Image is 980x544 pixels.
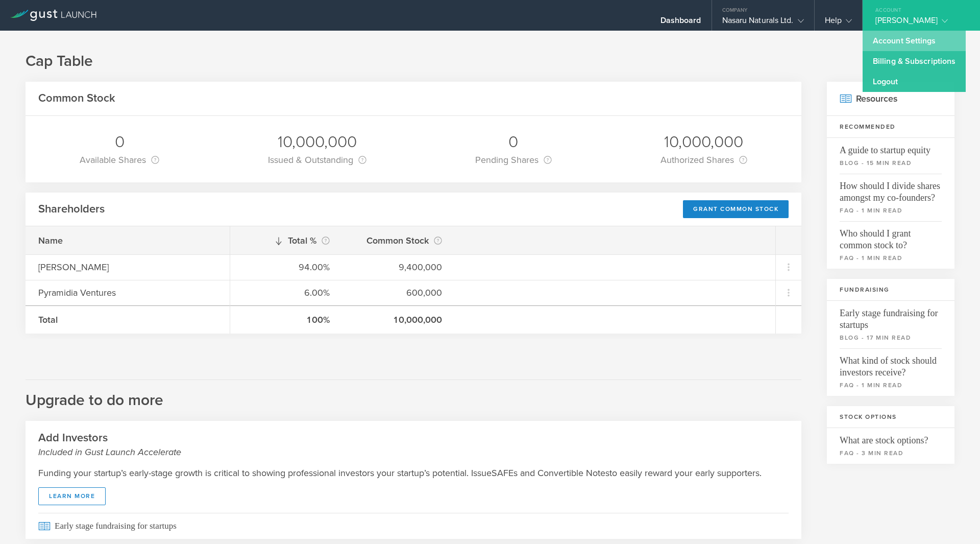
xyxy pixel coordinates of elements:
[355,286,442,299] div: 600,000
[268,153,366,167] div: Issued & Outstanding
[38,286,217,299] div: Pyramidia Ventures
[722,15,804,31] div: Nasaru Naturals Ltd.
[827,348,954,396] a: What kind of stock should investors receive?faq - 1 min read
[840,206,942,215] small: faq - 1 min read
[243,286,330,299] div: 6.00%
[26,513,801,539] a: Early stage fundraising for startups
[475,131,552,153] div: 0
[827,138,954,174] a: A guide to startup equityblog - 15 min read
[38,487,106,505] a: learn more
[355,261,442,274] div: 9,400,000
[827,428,954,464] a: What are stock options?faq - 3 min read
[827,406,954,428] h3: Stock Options
[875,15,962,31] div: [PERSON_NAME]
[38,261,217,274] div: [PERSON_NAME]
[840,448,942,458] small: faq - 3 min read
[38,445,789,459] small: Included in Gust Launch Accelerate
[827,221,954,269] a: Who should I grant common stock to?faq - 1 min read
[840,253,942,263] small: faq - 1 min read
[243,261,330,274] div: 94.00%
[268,131,366,153] div: 10,000,000
[683,200,789,218] div: Grant Common Stock
[840,333,942,342] small: blog - 17 min read
[38,91,115,106] h2: Common Stock
[80,153,159,167] div: Available Shares
[827,82,954,116] h2: Resources
[827,174,954,221] a: How should I divide shares amongst my co-founders?faq - 1 min read
[243,313,330,326] div: 100%
[492,466,609,480] span: SAFEs and Convertible Notes
[840,174,942,204] span: How should I divide shares amongst my co-founders?
[475,153,552,167] div: Pending Shares
[38,431,789,459] h2: Add Investors
[840,348,942,379] span: What kind of stock should investors receive?
[38,313,217,326] div: Total
[80,131,159,153] div: 0
[26,380,801,411] h2: Upgrade to do more
[26,51,954,72] h1: Cap Table
[840,381,942,390] small: faq - 1 min read
[38,513,789,539] span: Early stage fundraising for startups
[660,131,747,153] div: 10,000,000
[38,202,105,217] h2: Shareholders
[827,279,954,301] h3: Fundraising
[660,153,747,167] div: Authorized Shares
[243,233,330,248] div: Total %
[660,15,701,31] div: Dashboard
[825,15,852,31] div: Help
[840,428,942,446] span: What are stock options?
[840,221,942,251] span: Who should I grant common stock to?
[355,233,442,248] div: Common Stock
[38,466,789,480] p: Funding your startup’s early-stage growth is critical to showing professional investors your star...
[827,116,954,138] h3: Recommended
[840,158,942,168] small: blog - 15 min read
[38,234,217,247] div: Name
[827,301,954,348] a: Early stage fundraising for startupsblog - 17 min read
[840,138,942,156] span: A guide to startup equity
[355,313,442,326] div: 10,000,000
[840,301,942,331] span: Early stage fundraising for startups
